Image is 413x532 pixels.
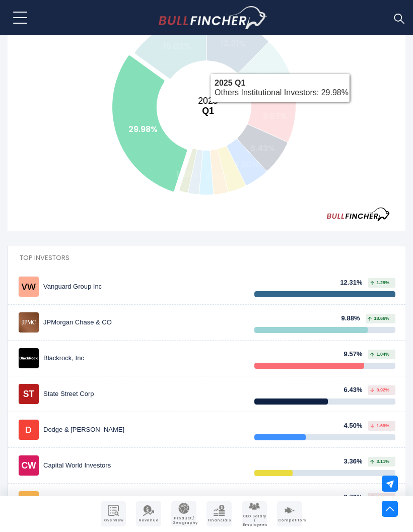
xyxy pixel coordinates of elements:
[159,6,267,29] a: Go to homepage
[243,514,266,527] span: CEO Salary / Employees
[43,354,221,363] div: Blackrock, Inc
[344,457,369,466] div: 3.36%
[163,40,191,52] text: 15.02%
[176,169,198,180] text: 1.66%
[208,518,231,522] span: Financials
[43,390,221,398] div: State Street Corp
[344,350,369,359] div: 9.57%
[250,143,275,154] text: 6.43%
[205,170,230,182] text: 2.70%
[136,501,161,526] a: Company Revenue
[255,70,280,81] text: 9.88%
[344,493,369,502] div: 2.70%
[137,518,160,522] span: Revenue
[341,314,366,323] div: 9.88%
[370,388,389,392] span: 0.92%
[43,283,221,291] div: Vanguard Group Inc
[340,279,368,287] div: 12.31%
[172,516,195,525] span: Product / Geography
[344,422,369,430] div: 4.50%
[368,316,389,321] span: 18.66%
[128,123,158,135] text: 29.98%
[43,318,221,327] div: JPMorgan Chase & CO
[263,110,287,122] text: 9.57%
[242,501,267,526] a: Company Employees
[278,518,301,522] span: Competitors
[159,6,267,29] img: Bullfincher logo
[102,518,125,522] span: Overview
[221,38,246,49] text: 12.31%
[101,501,126,526] a: Company Overview
[234,159,259,170] text: 4.50%
[370,281,389,285] span: 1.29%
[8,246,405,270] h2: Top Investors
[202,106,214,116] tspan: Q1
[277,501,302,526] a: Company Competitors
[370,424,389,428] span: 1.69%
[43,426,221,434] div: Dodge & [PERSON_NAME]
[206,501,232,526] a: Company Financials
[171,501,196,526] a: Company Product/Geography
[43,461,221,470] div: Capital World Investors
[370,352,389,357] span: 1.04%
[344,386,369,394] div: 6.43%
[198,96,218,116] text: 2025
[370,459,389,464] span: 3.11%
